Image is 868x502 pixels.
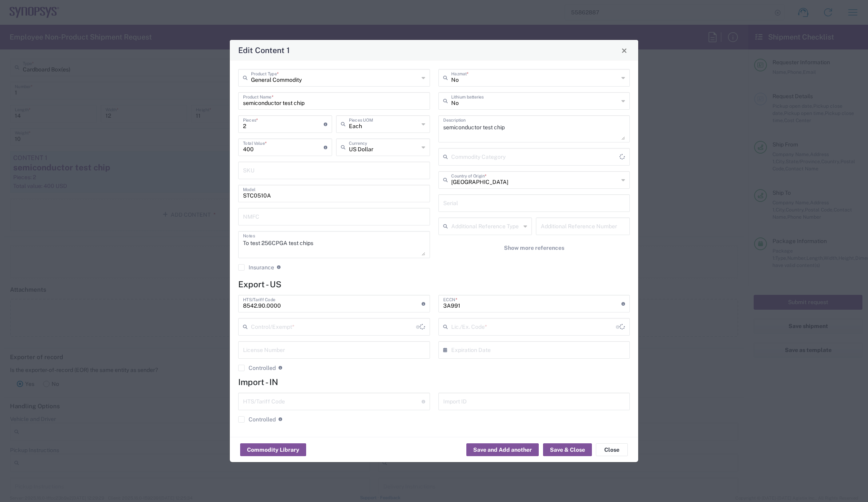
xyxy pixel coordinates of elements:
[238,279,630,289] h4: Export - US
[619,45,630,56] button: Close
[238,44,290,56] h4: Edit Content 1
[238,365,276,371] label: Controlled
[466,443,539,456] button: Save and Add another
[238,377,630,387] h4: Import - IN
[238,416,276,423] label: Controlled
[238,264,274,271] label: Insurance
[240,443,306,456] button: Commodity Library
[504,244,564,252] span: Show more references
[543,443,592,456] button: Save & Close
[596,443,628,456] button: Close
